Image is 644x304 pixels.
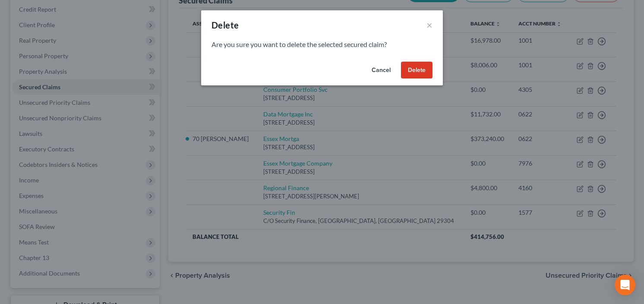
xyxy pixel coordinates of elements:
button: Cancel [365,62,398,79]
div: Delete [212,19,239,31]
div: Open Intercom Messenger [615,275,635,295]
p: Are you sure you want to delete the selected secured claim? [212,40,432,50]
button: × [426,20,432,30]
button: Delete [401,62,432,79]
